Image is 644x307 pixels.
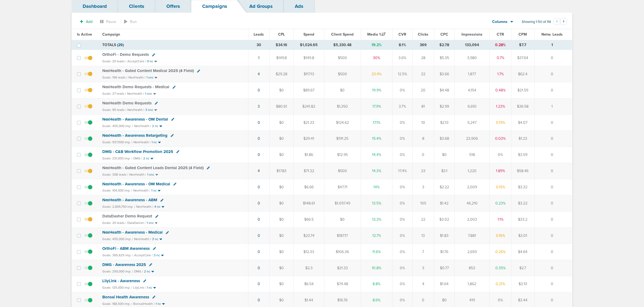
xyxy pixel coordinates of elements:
td: 0.15% [489,179,512,195]
td: $124.62 [324,114,361,131]
td: 23 [412,163,434,179]
td: 23.4% [361,66,393,82]
small: Goals: 2,805,750 imp. | [102,205,135,209]
td: 13 [412,228,434,244]
td: $3.59 [512,147,534,163]
span: 29 [118,43,123,47]
td: 7,881 [455,228,489,244]
small: NexHealth | [134,140,150,144]
td: 1.7% [489,66,512,82]
small: LilyLink | [133,286,146,289]
td: 8.8% [361,276,393,292]
td: $47.71 [324,179,361,195]
span: Bonsai Health Awareness [102,295,149,299]
small: 3 snc [145,108,153,112]
td: $0 [324,82,361,98]
span: OrthoFi - Demo Requests [102,52,149,57]
ul: Pagination [554,19,567,25]
td: $4.48 [434,82,455,98]
a: 0 [258,201,260,206]
td: $0 [269,276,293,292]
span: Client Spend [331,32,354,37]
small: NexHealth | [128,76,145,79]
td: $241.82 [293,98,324,115]
small: 1 snc [145,92,152,96]
td: $0 [269,179,293,195]
td: 0 [534,195,572,212]
td: 10 [412,114,434,131]
td: $5,330.48 [324,40,361,50]
td: $187.17 [324,228,361,244]
td: 0% [393,228,412,244]
span: Media % [367,32,386,37]
td: 0% [393,147,412,163]
td: $6.54 [293,276,324,292]
span: NexHealth - Awareness - OM Medical [102,182,170,186]
td: $3.1 [434,163,455,179]
td: 4,154 [455,82,489,98]
small: Goals: 231,000 imp. | [102,156,132,161]
td: 0 [534,260,572,276]
td: 3,980 [455,50,489,66]
small: NexHealth | [127,92,144,95]
td: 0 [412,147,434,163]
td: $191.25 [324,131,361,147]
td: 0% [393,179,412,195]
span: LilyLink - Awareness [102,278,140,283]
td: 0 [534,179,572,195]
td: $29.28 [269,66,293,82]
td: 0 [534,163,572,179]
td: $0 [269,82,293,98]
td: $1.86 [293,147,324,163]
td: 14% [361,179,393,195]
td: $0 [269,260,293,276]
span: Showing 1-50 of 114 [522,20,551,24]
td: 13.5% [361,195,393,212]
td: 369 [412,40,434,50]
td: 105 [412,195,434,212]
small: 1 nc [152,140,157,144]
small: 3 nc [152,237,158,241]
td: 0% [393,131,412,147]
td: $4.64 [512,244,534,260]
td: 2,009 [455,179,489,195]
small: Goals: 455,000 imp. | [102,237,133,241]
td: 0.21% [489,276,512,292]
small: 2 nc [143,156,149,161]
td: $117.13 [293,66,324,82]
td: 15.4% [361,131,393,147]
td: 0 [534,212,572,228]
td: $2.7 [512,260,534,276]
a: 0 [258,152,260,157]
td: 1 [534,40,572,50]
td: 3 [412,179,434,195]
td: 10.8% [361,260,393,276]
span: CPM [519,32,527,37]
td: 30% [361,50,393,66]
td: 0% [393,244,412,260]
small: Goals: 308 leads | [102,173,128,177]
td: 1.23% [489,98,512,115]
td: 0.28% [489,40,512,50]
td: $37.64 [512,50,534,66]
td: $21.33 [324,260,361,276]
a: 0 [258,233,260,238]
small: DataDasher | [127,221,146,225]
td: $89.67 [293,82,324,98]
td: 1,220 [455,163,489,179]
td: $58.46 [512,163,534,179]
td: 19.9% [361,82,393,98]
td: 133,094 [455,40,489,50]
a: 4 [258,72,260,76]
td: $1,097.49 [324,195,361,212]
a: 0 [258,88,260,93]
td: $1,024.65 [293,40,324,50]
span: DataDasher Demo Request [102,214,152,219]
small: Goals: 20 leads | [102,221,126,225]
small: 0 nc [147,59,153,63]
small: 2 nc [144,270,150,274]
td: 8 [412,131,434,147]
a: 0 [258,266,260,270]
span: NexHealth Demo Requests - Medical [102,84,169,89]
span: Clicks [418,32,429,37]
